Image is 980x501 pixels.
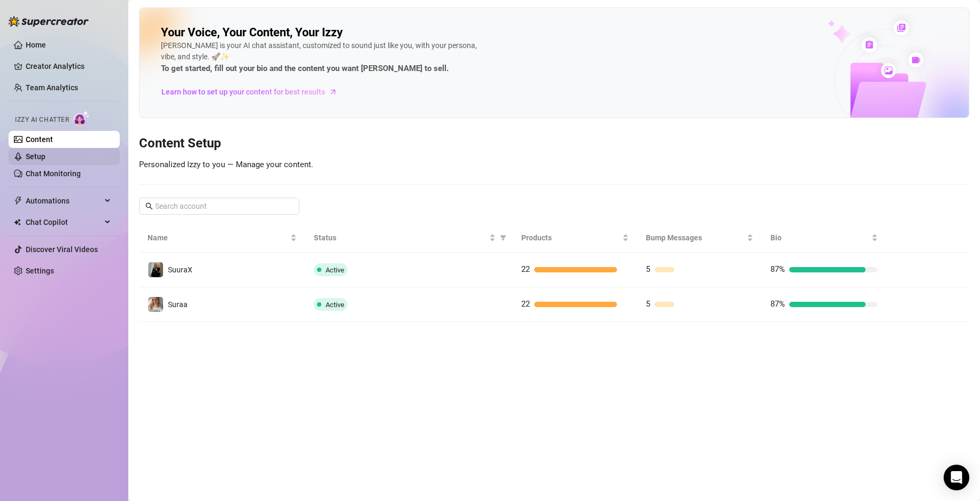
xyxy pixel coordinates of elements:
[148,262,163,277] img: SuuraX
[161,25,343,40] h2: Your Voice, Your Content, Your Izzy
[139,160,313,169] span: Personalized Izzy to you — Manage your content.
[145,202,153,210] span: search
[155,200,284,212] input: Search account
[15,115,69,125] span: Izzy AI Chatter
[26,192,102,209] span: Automations
[762,223,886,253] th: Bio
[14,218,21,226] img: Chat Copilot
[646,299,650,309] span: 5
[305,223,513,253] th: Status
[26,214,102,231] span: Chat Copilot
[637,223,762,253] th: Bump Messages
[26,169,81,178] a: Chat Monitoring
[26,58,111,75] a: Creator Analytics
[26,83,78,92] a: Team Analytics
[148,232,288,244] span: Name
[326,301,344,309] span: Active
[26,245,98,254] a: Discover Viral Videos
[944,465,969,490] div: Open Intercom Messenger
[168,265,192,274] span: SuuraX
[148,297,163,312] img: Suraa
[770,232,869,244] span: Bio
[161,64,449,73] strong: To get started, fill out your bio and the content you want [PERSON_NAME] to sell.
[521,299,530,309] span: 22
[26,267,54,275] a: Settings
[500,234,506,241] span: filter
[328,87,338,97] span: arrow-right
[161,83,345,100] a: Learn how to set up your content for best results
[168,300,188,309] span: Suraa
[73,111,90,126] img: AI Chatter
[646,264,650,274] span: 5
[770,264,785,274] span: 87%
[521,232,620,244] span: Products
[161,86,325,98] span: Learn how to set up your content for best results
[139,223,305,253] th: Name
[161,40,482,75] div: [PERSON_NAME] is your AI chat assistant, customized to sound just like you, with your persona, vi...
[314,232,487,244] span: Status
[26,152,45,161] a: Setup
[803,9,969,118] img: ai-chatter-content-library-cLFOSyPT.png
[498,230,508,246] span: filter
[26,41,46,49] a: Home
[14,197,22,205] span: thunderbolt
[521,264,530,274] span: 22
[9,16,89,27] img: logo-BBDzfeDw.svg
[326,266,344,274] span: Active
[139,135,969,152] h3: Content Setup
[513,223,637,253] th: Products
[26,135,53,144] a: Content
[770,299,785,309] span: 87%
[646,232,745,244] span: Bump Messages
